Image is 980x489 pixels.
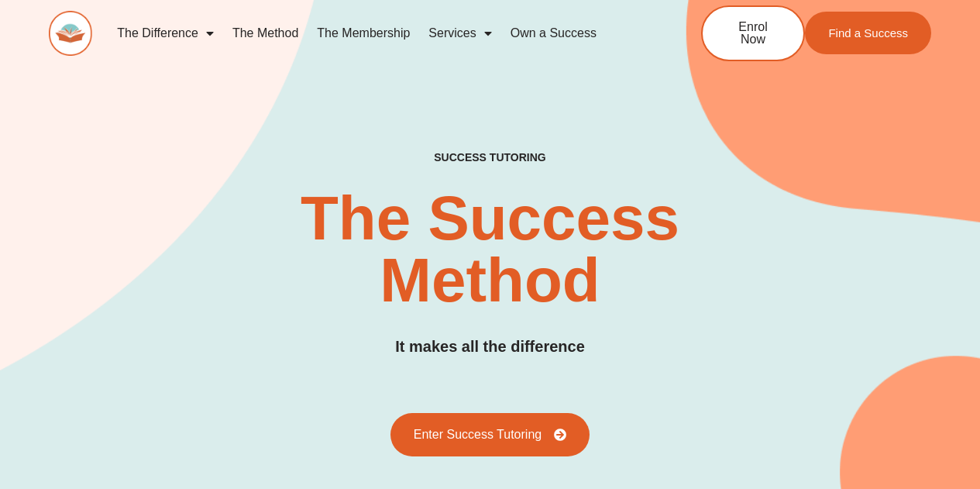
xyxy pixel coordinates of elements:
[291,188,689,312] h2: The Success Method
[828,27,908,39] span: Find a Success
[701,5,805,61] a: Enrol Now
[108,15,650,51] nav: Menu
[419,15,500,51] a: Services
[805,12,931,54] a: Find a Success
[223,15,308,51] a: The Method
[108,15,223,51] a: The Difference
[726,21,780,46] span: Enrol Now
[308,15,419,51] a: The Membership
[414,429,542,441] span: Enter Success Tutoring
[390,413,590,456] a: Enter Success Tutoring
[501,15,606,51] a: Own a Success
[395,335,585,359] h3: It makes all the difference
[359,151,621,164] h4: SUCCESS TUTORING​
